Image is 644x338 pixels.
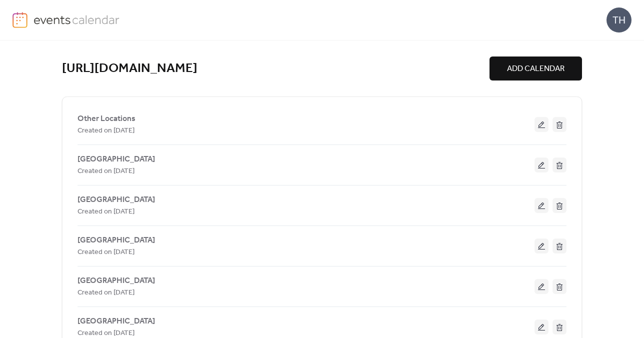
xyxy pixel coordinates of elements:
a: [GEOGRAPHIC_DATA] [77,318,155,324]
span: [GEOGRAPHIC_DATA] [77,153,155,165]
a: Other Locations [77,116,135,121]
button: ADD CALENDAR [489,56,582,80]
img: logo-type [33,12,120,27]
span: Created on [DATE] [77,206,134,218]
a: [URL][DOMAIN_NAME] [62,60,197,77]
span: Created on [DATE] [77,165,134,177]
span: ADD CALENDAR [507,63,564,75]
span: [GEOGRAPHIC_DATA] [77,315,155,327]
a: [GEOGRAPHIC_DATA] [77,156,155,162]
span: Created on [DATE] [77,125,134,137]
a: [GEOGRAPHIC_DATA] [77,237,155,243]
a: [GEOGRAPHIC_DATA] [77,278,155,283]
span: Other Locations [77,113,135,125]
span: [GEOGRAPHIC_DATA] [77,234,155,246]
span: [GEOGRAPHIC_DATA] [77,194,155,206]
div: TH [606,7,631,32]
a: [GEOGRAPHIC_DATA] [77,197,155,202]
span: [GEOGRAPHIC_DATA] [77,275,155,287]
span: Created on [DATE] [77,246,134,258]
span: Created on [DATE] [77,287,134,299]
img: logo [12,12,27,28]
